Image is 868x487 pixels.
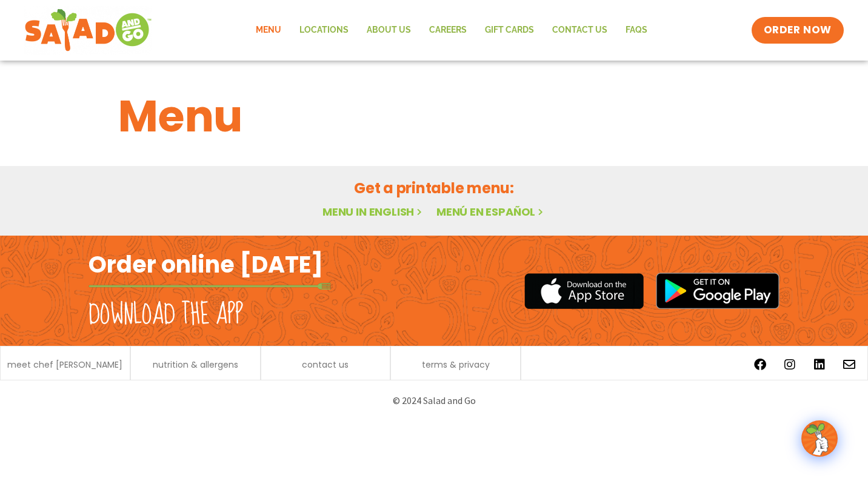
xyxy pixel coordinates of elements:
[247,16,290,44] a: Menu
[302,360,349,369] a: contact us
[24,6,152,55] img: new-SAG-logo-768×292
[88,250,323,279] h2: Order online [DATE]
[7,360,122,369] a: meet chef [PERSON_NAME]
[436,204,546,219] a: Menú en español
[290,16,358,44] a: Locations
[524,271,644,311] img: appstore
[322,204,424,219] a: Menu in English
[95,393,773,409] p: © 2024 Salad and Go
[422,360,490,369] a: terms & privacy
[88,283,331,290] img: fork
[358,16,420,44] a: About Us
[752,17,844,44] a: ORDER NOW
[420,16,476,44] a: Careers
[118,177,750,199] h2: Get a printable menu:
[88,298,243,332] h2: Download the app
[247,16,656,44] nav: Menu
[803,422,836,456] img: wpChatIcon
[543,16,616,44] a: Contact Us
[118,84,750,149] h1: Menu
[153,360,238,369] a: nutrition & allergens
[476,16,543,44] a: GIFT CARDS
[616,16,656,44] a: FAQs
[764,23,832,38] span: ORDER NOW
[656,273,780,309] img: google_play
